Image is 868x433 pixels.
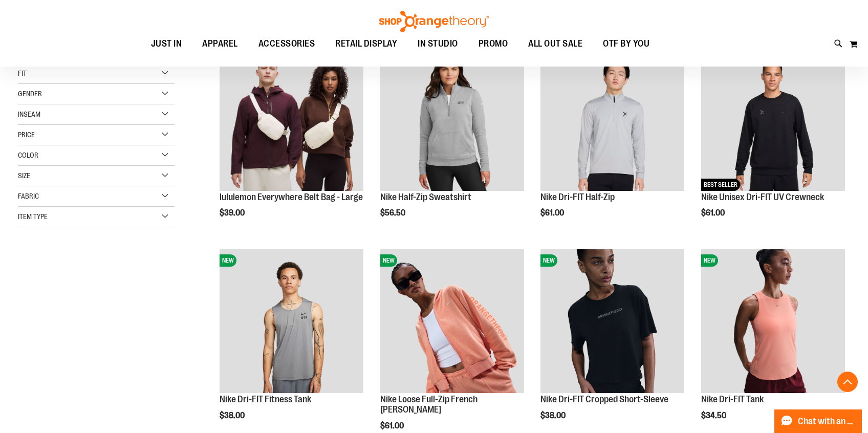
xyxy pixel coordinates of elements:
a: Nike Dri-FIT Half-ZipNEW [540,47,684,192]
div: product [535,41,689,244]
a: Nike Loose Full-Zip French [PERSON_NAME] [380,394,478,415]
a: Nike Dri-FIT Fitness Tank [220,394,311,404]
img: Nike Dri-FIT Tank [701,249,845,393]
span: Fit [18,69,27,77]
span: APPAREL [202,32,238,55]
a: Nike Unisex Dri-FIT UV Crewneck [701,192,824,202]
a: Nike Dri-FIT Cropped Short-Sleeve [540,394,668,404]
img: Nike Dri-FIT Cropped Short-Sleeve [540,249,684,393]
a: lululemon Everywhere Belt Bag - LargeNEW [220,47,363,192]
span: OTF BY YOU [603,32,649,55]
span: $56.50 [380,208,407,218]
span: Color [18,151,38,159]
a: Nike Loose Full-Zip French Terry HoodieNEW [380,249,524,395]
span: $61.00 [701,208,726,218]
span: Price [18,131,35,139]
span: PROMO [479,32,508,55]
a: Nike Dri-FIT TankNEW [701,249,845,395]
a: Nike Half-Zip Sweatshirt [380,192,471,202]
div: product [214,41,368,244]
span: ACCESSORIES [258,32,315,55]
button: Chat with an Expert [774,409,862,433]
span: $38.00 [540,411,567,420]
img: Shop Orangetheory [378,11,490,32]
span: BEST SELLER [701,179,740,191]
a: Nike Dri-FIT Half-Zip [540,192,615,202]
span: IN STUDIO [418,32,458,55]
span: NEW [540,254,557,267]
span: Fabric [18,192,39,200]
span: Item Type [18,212,48,221]
img: Nike Half-Zip Sweatshirt [380,47,524,190]
span: Chat with an Expert [798,417,856,426]
div: product [696,41,850,244]
a: Nike Dri-FIT Tank [701,394,764,404]
span: ALL OUT SALE [528,32,582,55]
img: lululemon Everywhere Belt Bag - Large [220,47,363,190]
span: $39.00 [220,208,246,218]
img: Nike Unisex Dri-FIT UV Crewneck [701,47,845,190]
a: Nike Half-Zip SweatshirtNEW [380,47,524,192]
span: NEW [220,254,236,267]
span: $38.00 [220,411,246,420]
img: Nike Dri-FIT Fitness Tank [220,249,363,393]
button: Back To Top [837,372,858,392]
span: RETAIL DISPLAY [335,32,397,55]
a: Nike Dri-FIT Fitness TankNEW [220,249,363,395]
img: Nike Dri-FIT Half-Zip [540,47,684,190]
div: product [375,41,529,244]
span: $61.00 [380,421,405,430]
span: $61.00 [540,208,566,218]
a: Nike Dri-FIT Cropped Short-SleeveNEW [540,249,684,395]
span: NEW [701,254,718,267]
span: $34.50 [701,411,728,420]
span: Size [18,171,30,180]
span: JUST IN [151,32,182,55]
span: Gender [18,90,42,98]
a: lululemon Everywhere Belt Bag - Large [220,192,363,202]
img: Nike Loose Full-Zip French Terry Hoodie [380,249,524,393]
a: Nike Unisex Dri-FIT UV CrewneckNEWBEST SELLER [701,47,845,192]
span: Inseam [18,110,40,118]
span: NEW [380,254,397,267]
